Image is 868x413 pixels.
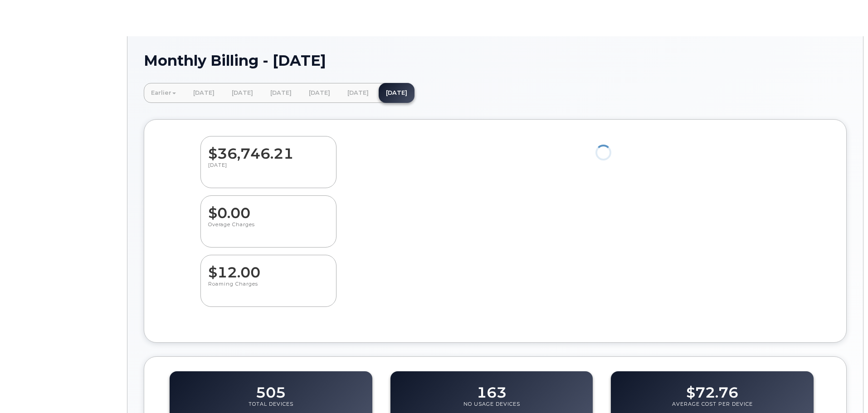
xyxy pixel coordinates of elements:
dd: 163 [477,375,507,401]
dd: $36,746.21 [208,136,329,162]
a: [DATE] [302,83,337,103]
p: Roaming Charges [208,281,329,297]
h1: Monthly Billing - [DATE] [144,53,847,68]
dd: 505 [256,375,286,401]
dd: $72.76 [686,375,738,401]
a: [DATE] [379,83,414,103]
a: [DATE] [186,83,222,103]
a: [DATE] [340,83,376,103]
a: [DATE] [263,83,299,103]
p: Overage Charges [208,221,329,238]
p: [DATE] [208,162,329,178]
dd: $12.00 [208,255,329,281]
a: Earlier [144,83,183,103]
a: [DATE] [224,83,260,103]
dd: $0.00 [208,196,329,221]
